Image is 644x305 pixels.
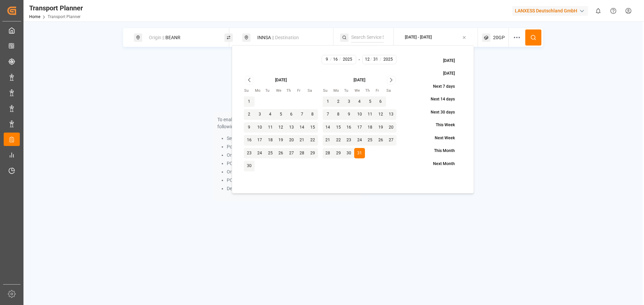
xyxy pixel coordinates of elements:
button: Go to previous month [245,76,254,84]
button: 17 [255,135,265,146]
button: 9 [244,122,255,133]
div: - [359,55,360,64]
button: 4 [265,109,276,120]
button: 4 [354,96,365,107]
button: 11 [265,122,276,133]
li: Destination and Service String [227,185,357,192]
th: Friday [297,88,308,94]
button: 17 [354,122,365,133]
button: 10 [354,109,365,120]
input: D [331,57,340,63]
th: Tuesday [344,88,355,94]
button: 21 [297,135,308,146]
button: 22 [307,135,318,146]
button: This Week [420,120,462,131]
button: LANXESS Deutschland GmbH [512,4,591,17]
button: Go to next month [387,76,395,84]
button: 25 [365,135,376,146]
button: 27 [386,135,397,146]
li: Service String [227,135,357,142]
button: Help Center [606,3,621,18]
span: / [330,57,332,63]
a: Home [29,14,40,19]
button: 28 [323,148,333,159]
button: 10 [255,122,265,133]
button: 31 [354,148,365,159]
button: This Month [419,145,462,157]
button: 19 [276,135,286,146]
li: Origin and Destination [227,152,357,159]
button: 29 [333,148,344,159]
th: Saturday [307,88,318,94]
span: / [380,57,381,63]
input: D [372,57,380,63]
button: 1 [323,96,333,107]
button: 12 [375,109,386,120]
button: 11 [365,109,376,120]
button: [DATE] - [DATE] [398,31,474,44]
button: 23 [244,148,255,159]
button: 29 [307,148,318,159]
button: 13 [286,122,297,133]
li: POD and Service String [227,177,357,184]
button: 28 [297,148,308,159]
button: 16 [244,135,255,146]
input: M [364,57,371,63]
span: Origin || [149,35,164,40]
button: 20 [286,135,297,146]
button: Next Week [419,132,462,144]
input: Search Service String [351,32,384,43]
th: Thursday [286,88,297,94]
button: 20 [386,122,397,133]
button: 9 [344,109,355,120]
button: 13 [386,109,397,120]
button: 6 [375,96,386,107]
input: M [323,57,330,63]
button: 27 [286,148,297,159]
button: 18 [265,135,276,146]
span: / [370,57,372,63]
button: 2 [244,109,255,120]
button: [DATE] [428,55,462,67]
div: [DATE] [354,77,365,83]
th: Wednesday [276,88,286,94]
button: 24 [354,135,365,146]
button: 8 [307,109,318,120]
button: 26 [375,135,386,146]
button: 16 [344,122,355,133]
div: LANXESS Deutschland GmbH [512,6,588,16]
button: show 0 new notifications [591,3,606,18]
button: 26 [276,148,286,159]
th: Monday [255,88,265,94]
li: Port Pair [227,143,357,150]
button: 1 [244,96,255,107]
div: [DATE] [275,77,287,83]
button: Next 14 days [415,94,462,105]
button: 19 [375,122,386,133]
button: 8 [333,109,344,120]
div: INNSA [253,31,326,44]
p: To enable searching, add ETA, ETD, containerType and one of the following: [217,116,357,130]
th: Wednesday [354,88,365,94]
input: YYYY [340,57,355,63]
th: Friday [375,88,386,94]
button: Next Month [418,158,462,170]
div: [DATE] - [DATE] [405,34,432,41]
th: Sunday [244,88,255,94]
th: Tuesday [265,88,276,94]
button: Next 7 days [418,81,462,92]
button: 21 [323,135,333,146]
button: 3 [344,96,355,107]
button: 18 [365,122,376,133]
button: 30 [244,161,255,171]
button: 12 [276,122,286,133]
button: 5 [365,96,376,107]
button: Next 30 days [415,106,462,118]
div: Transport Planner [29,3,83,13]
li: POL and Service String [227,160,357,167]
button: 7 [323,109,333,120]
button: 14 [297,122,308,133]
button: 15 [307,122,318,133]
button: 5 [276,109,286,120]
th: Thursday [365,88,376,94]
